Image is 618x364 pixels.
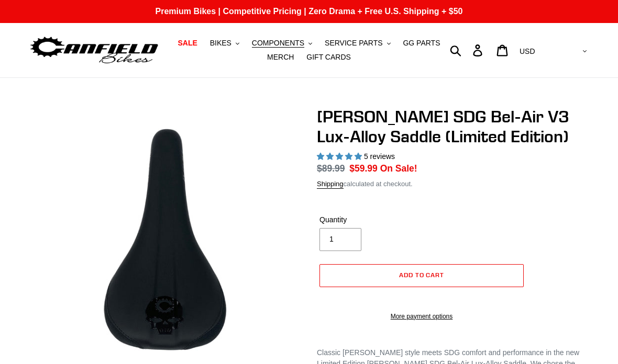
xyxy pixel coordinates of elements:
[319,312,524,321] a: More payment options
[178,39,197,48] span: SALE
[403,39,440,48] span: GG PARTS
[319,264,524,287] button: Add to cart
[349,163,378,174] span: $59.99
[317,179,589,189] div: calculated at checkout.
[247,36,317,50] button: COMPONENTS
[306,53,351,62] span: GIFT CARDS
[317,107,589,147] h1: [PERSON_NAME] SDG Bel-Air V3 Lux-Alloy Saddle (Limited Edition)
[317,152,364,161] span: 5.00 stars
[172,36,202,50] a: SALE
[319,214,419,225] label: Quantity
[364,152,395,161] span: 5 reviews
[210,39,231,48] span: BIKES
[29,34,160,67] img: Canfield Bikes
[319,36,395,50] button: SERVICE PARTS
[398,36,445,50] a: GG PARTS
[317,180,344,189] a: Shipping
[317,163,345,174] s: $89.99
[325,39,382,48] span: SERVICE PARTS
[301,50,356,64] a: GIFT CARDS
[399,271,445,279] span: Add to cart
[267,53,294,62] span: MERCH
[252,39,304,48] span: COMPONENTS
[262,50,299,64] a: MERCH
[205,36,245,50] button: BIKES
[380,162,417,175] span: On Sale!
